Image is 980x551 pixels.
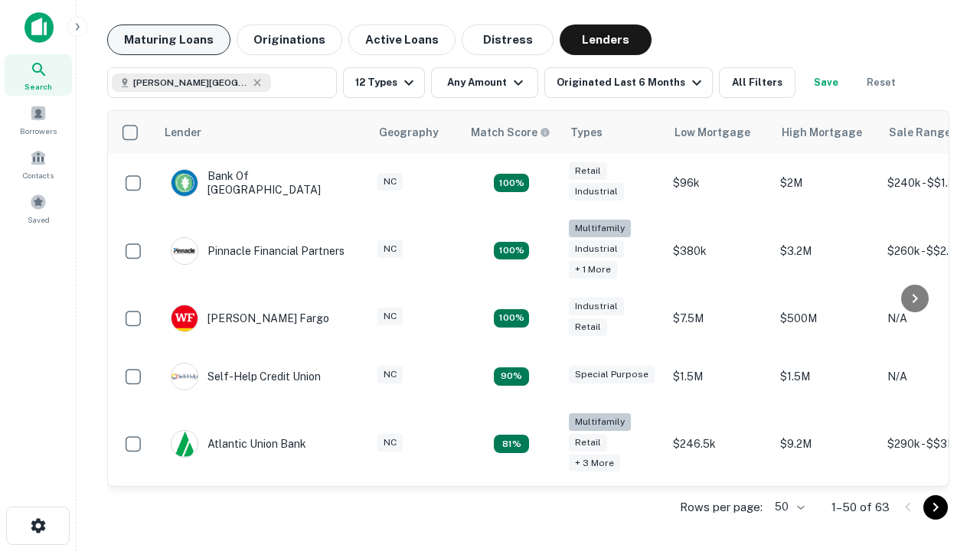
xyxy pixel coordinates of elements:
[5,187,72,229] a: Saved
[569,183,624,201] div: Industrial
[719,67,795,98] button: All Filters
[20,125,57,137] span: Borrowers
[171,364,198,390] img: picture
[570,123,603,142] div: Types
[769,496,807,518] div: 50
[171,237,345,265] div: Pinnacle Financial Partners
[462,24,554,55] button: Distress
[171,431,198,457] img: picture
[569,162,607,180] div: Retail
[431,67,538,98] button: Any Amount
[377,308,403,325] div: NC
[377,434,403,452] div: NC
[471,124,550,141] div: Capitalize uses an advanced AI algorithm to match your search with the best lender. The match sco...
[133,76,248,90] span: [PERSON_NAME][GEOGRAPHIC_DATA], [GEOGRAPHIC_DATA]
[544,67,713,98] button: Originated Last 6 Months
[171,430,306,458] div: Atlantic Union Bank
[831,498,890,517] p: 1–50 of 63
[379,123,439,142] div: Geography
[24,80,52,93] span: Search
[773,111,880,154] th: High Mortgage
[569,455,620,472] div: + 3 more
[569,261,617,279] div: + 1 more
[569,240,624,258] div: Industrial
[171,363,321,390] div: Self-help Credit Union
[889,123,951,142] div: Sale Range
[377,173,403,191] div: NC
[569,434,607,452] div: Retail
[782,123,862,142] div: High Mortgage
[773,154,880,212] td: $2M
[923,495,948,520] button: Go to next page
[569,220,631,237] div: Multifamily
[370,111,462,154] th: Geography
[665,289,773,347] td: $7.5M
[569,413,631,431] div: Multifamily
[171,305,198,331] img: picture
[28,214,50,226] span: Saved
[348,24,456,55] button: Active Loans
[462,111,561,154] th: Capitalize uses an advanced AI algorithm to match your search with the best lender. The match sco...
[343,67,425,98] button: 12 Types
[494,309,529,328] div: Matching Properties: 14, hasApolloMatch: undefined
[5,99,72,140] a: Borrowers
[5,143,72,184] a: Contacts
[471,124,547,141] h6: Match Score
[665,154,773,212] td: $96k
[494,367,529,386] div: Matching Properties: 11, hasApolloMatch: undefined
[665,406,773,483] td: $246.5k
[5,54,72,96] a: Search
[680,498,763,517] p: Rows per page:
[561,111,665,154] th: Types
[857,67,906,98] button: Reset
[560,24,652,55] button: Lenders
[171,169,354,197] div: Bank Of [GEOGRAPHIC_DATA]
[171,238,198,264] img: picture
[377,366,403,383] div: NC
[802,67,851,98] button: Save your search to get updates of matches that match your search criteria.
[569,298,624,315] div: Industrial
[665,347,773,406] td: $1.5M
[494,242,529,260] div: Matching Properties: 22, hasApolloMatch: undefined
[903,429,980,502] iframe: Chat Widget
[665,212,773,289] td: $380k
[773,347,880,406] td: $1.5M
[494,174,529,192] div: Matching Properties: 15, hasApolloMatch: undefined
[494,435,529,453] div: Matching Properties: 10, hasApolloMatch: undefined
[107,24,230,55] button: Maturing Loans
[171,170,198,196] img: picture
[237,24,342,55] button: Originations
[773,289,880,347] td: $500M
[171,305,329,332] div: [PERSON_NAME] Fargo
[773,406,880,483] td: $9.2M
[24,12,54,43] img: capitalize-icon.png
[773,212,880,289] td: $3.2M
[665,111,773,154] th: Low Mortgage
[165,123,201,142] div: Lender
[155,111,370,154] th: Lender
[569,366,655,383] div: Special Purpose
[675,123,750,142] div: Low Mortgage
[23,169,54,181] span: Contacts
[569,318,607,336] div: Retail
[377,240,403,258] div: NC
[557,73,706,92] div: Originated Last 6 Months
